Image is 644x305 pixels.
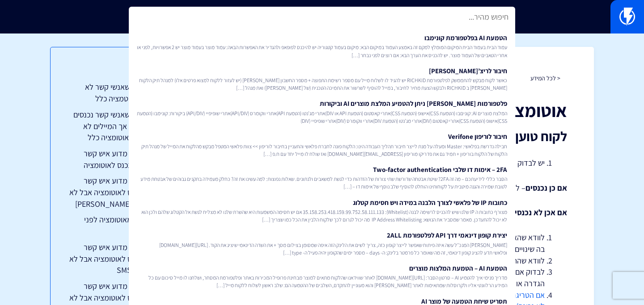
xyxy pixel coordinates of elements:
input: חיפוש מהיר... [129,7,515,27]
a: חיבור לריצ’[PERSON_NAME]כאשר לקוח מבקש להתממשק לפלטפורמת RICHKID יש להגיד לו לשלוח מייל עם מספר ר... [133,63,511,96]
li: לוודא שהחשבון משודרג (כל חבילה שהיא לא "תקופת הניסיון הסתיימה"). [241,255,545,267]
a: כתובות IP של פלאשי לצורך הלבנה במידה ויש חסימת קטלוגמצורף כתובות ה IP שלנו שיש להכניס לרשימה לבנה... [133,194,511,227]
span: מצורף כתובות ה IP שלנו שיש להכניס לרשימה לבנה (Whitelist): 35.158.253.418.159.99.752.58.111.133 א... [137,208,507,223]
a: לקוח שואל מדוע איש קשר מסוים לא נכנס לאוטומציה [68,148,161,171]
a: לקוח שואל מדוע איש קשר מסוים נכנס לאוטומציה אבל לא הגיע אליו [PERSON_NAME] [68,175,161,209]
a: < לכל המידע [530,74,560,82]
a: לקוח טוען שאנשי קשר לא נכנסים לאוטמציה כלל [68,81,161,104]
li: לבדוק אם הלקוח הגדיר תקין את מסע האוטומציה (להיכנס לכל טריגר ופעולה ולבדוק שלא חסרה הגדרה או קיימ... [241,266,545,289]
span: כאשר לקוח מבקש להתממשק לפלטפורמת RICHKID יש להגיד לו לשלוח מייל עם מספר רשימת התפוצה + מספר החשבו... [137,76,507,92]
a: יצירת קופון דינאמי דרך API לפלטפורמת 2ALL[PERSON_NAME] המנכ״ל עשה איזה פיתוח שאפשר לייצר קופון כז... [133,227,511,260]
span: עמוד הבית בעמוד הבית המיקום המומלץ למקם זה באמצע העמוד במיקום הבא: מיקום בעמוד קטגוריה יש להיכנס ... [137,43,507,58]
a: לקוח יצא מאוטומציה לפני הזמן [68,214,161,237]
h3: תוכן [68,65,161,77]
strong: אם אכן לא נכנסים כלל [496,207,567,217]
li: לוודא שהאוטומציה "פעילה" (מומלץ גם לבדוק [PERSON_NAME] הלקוח מתי הפעיל אותה, האם ביצע בה שינויים ... [241,232,545,255]
a: הטמעת AI – הטמעת המלצות מוצריםמדריך פנימי איך להטמיע AI – סרטון הסבר: [URL][DOMAIN_NAME] לאחר שוו... [133,260,511,293]
li: יש לבדוק זאת בסטטיסטיקות של האוטומציה. [241,157,545,169]
a: לקוח שואל מדוע איש קשר מסוים נכנס לאוטומציה אבל לא הגיע אליו SMS [68,242,161,276]
a: פלטפורמות [PERSON_NAME] ניתן להטמיע המלצת מוצרים AI וביקורותהמלצת מוצרים AI: קוניםבו (הטמעת CSS)א... [133,95,511,128]
span: מדריך פנימי איך להטמיע AI – סרטון הסבר: [URL][DOMAIN_NAME] לאחר שווידאנו שהלקוח מתאים למוצר מבחינ... [137,274,507,289]
a: 2FA – אימות דו שלבי Two-factor authenticationהסבר כללי לידיעתכם – מה זה 2FA? שיטת אבטחה שדורשת שת... [133,161,511,194]
span: הסבר כללי לידיעתכם – מה זה 2FA? שיטת אבטחה שדורשת שתי צורות של הזדהות כדי לגשת למשאבים ולנתונים. ... [137,175,507,190]
span: [PERSON_NAME] המנכ״ל עשה איזה פיתוח שאפשר לייצר קופון כזה, צריך לשים את הלינק הזה איפה שמסומן בצי... [137,241,507,256]
a: לקוח טוען שאנשי קשר נכנסים לאוטומציה אך המיילים לא מגיעים מהאוטומציה כלל [68,109,161,143]
a: חיבור לוריפון Verifoneחבילה נדרשת בפלאשי: Master ומעלה על מנת לייצר חיבור תהליך העבודה הינו: הלקו... [133,128,511,161]
a: הטמעת AI בפלטפורמת קונימבועמוד הבית בעמוד הבית המיקום המומלץ למקם זה באמצע העמוד במיקום הבא: מיקו... [133,29,511,63]
span: חבילה נדרשת בפלאשי: Master ומעלה על מנת לייצר חיבור תהליך העבודה הינו: הלקוח פונה לחברת פלאשי והת... [137,142,507,158]
span: המלצת מוצרים AI: קוניםבו (הטמעת CSS)אישופ (הטמעת CSS)אתרי קאסטום (הטמעת API או DIV)אתרי מג’נטו (ה... [137,109,507,125]
strong: אם כן נכנסים [525,183,567,193]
